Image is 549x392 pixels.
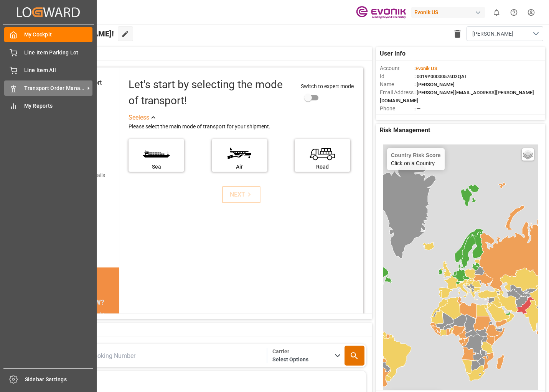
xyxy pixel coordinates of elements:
[522,148,534,161] a: Layers
[272,356,333,364] span: Select Options
[380,89,414,97] span: Email Address
[505,4,523,21] button: Help Center
[380,64,414,72] span: Account
[24,49,93,57] span: Line Item Parking Lot
[380,72,414,80] span: Id
[415,66,437,71] span: Evonik US
[24,102,93,110] span: My Reports
[37,346,265,365] input: Enter Container / Booking Number
[4,63,92,78] a: Line Item All
[414,74,466,79] span: : 0019Y0000057sDzQAI
[230,190,253,199] div: NEXT
[414,66,437,71] span: :
[272,348,333,356] span: Carrier
[298,163,346,171] div: Road
[380,126,430,135] span: Risk Management
[467,26,543,41] button: open menu
[31,26,114,41] span: Hello [PERSON_NAME]!
[380,90,534,103] span: : [PERSON_NAME][EMAIL_ADDRESS][PERSON_NAME][DOMAIN_NAME]
[380,80,414,89] span: Name
[216,163,264,171] div: Air
[380,105,414,113] span: Phone
[129,113,149,122] div: See less
[472,30,513,38] span: [PERSON_NAME]
[4,27,92,42] a: My Cockpit
[24,66,93,74] span: Line Item All
[301,83,354,89] span: Switch to expert mode
[129,122,358,131] div: Please select the main mode of transport for your shipment.
[132,163,180,171] div: Sea
[391,152,441,158] h4: Country Risk Score
[411,7,485,18] div: Evonik US
[414,114,456,120] span: : Freight Forwarder
[270,346,342,365] button: open menu
[488,4,505,21] button: show 0 new notifications
[414,82,455,87] span: : [PERSON_NAME]
[4,45,92,60] a: Line Item Parking Lot
[411,5,488,20] button: Evonik US
[24,31,93,39] span: My Cockpit
[414,106,420,112] span: : —
[129,77,293,109] div: Let's start by selecting the mode of transport!
[356,6,406,19] img: Evonik-brand-mark-Deep-Purple-RGB.jpeg_1700498283.jpeg
[380,113,414,121] span: Account Type
[222,186,260,203] button: NEXT
[24,84,85,92] span: Transport Order Management
[380,49,406,58] span: User Info
[391,152,441,166] div: Click on a Country
[25,376,94,384] span: Sidebar Settings
[345,346,364,366] button: Search
[4,98,92,113] a: My Reports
